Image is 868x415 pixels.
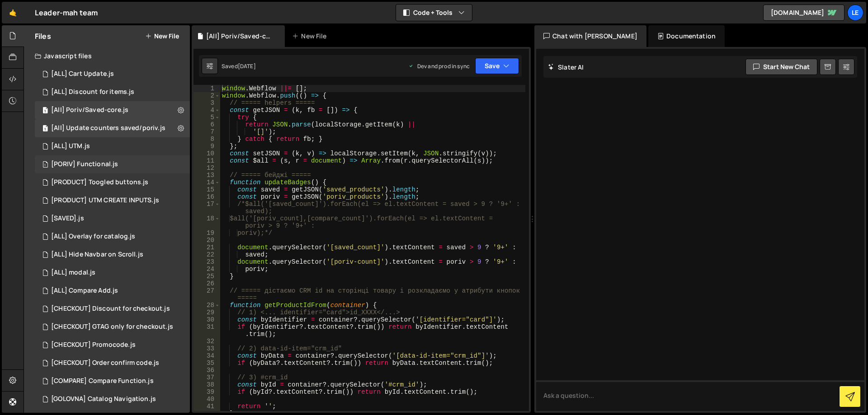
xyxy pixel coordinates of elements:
div: 35 [193,359,220,367]
div: [ALL] UTM.js [51,142,90,150]
div: 16298/45243.js [35,300,190,318]
a: [DOMAIN_NAME] [763,5,844,21]
div: Documentation [648,25,725,47]
div: 16298/45065.js [35,372,190,390]
div: 16298/45418.js [35,83,190,101]
div: 16298/45143.js [35,318,190,336]
div: 16298/45111.js [35,228,190,246]
div: 13 [193,172,220,179]
span: 1 [42,107,48,115]
div: 16298/44976.js [35,264,190,282]
h2: Files [35,31,51,41]
div: 37 [193,374,220,381]
div: 16 [193,193,220,201]
div: 14 [193,179,220,186]
div: 16298/45502.js [35,119,190,137]
div: 25 [193,273,220,280]
a: 🤙 [2,2,24,23]
div: [ALL] Overlay for catalog.js [51,233,135,241]
div: [CHECKOUT] GTAG only for checkout.js [51,323,173,331]
div: 6 [193,121,220,128]
div: Saved [222,62,256,70]
div: 11 [193,157,220,164]
div: [All] Update counters saved/poriv.js [51,124,165,132]
div: 27 [193,287,220,302]
span: 1 [42,162,48,169]
div: 1 [193,85,220,92]
div: Dev and prod in sync [408,62,470,70]
div: 2 [193,92,220,99]
div: [COMPARE] Compare Function.js [51,377,154,385]
div: [CHECKOUT] Promocode.js [51,341,136,349]
div: 38 [193,381,220,388]
div: [All] Poriv/Saved-core.js [51,106,128,114]
div: 31 [193,323,220,338]
div: [PORIV] Functional.js [51,160,118,168]
div: 16298/45505.js [35,210,190,228]
div: 28 [193,302,220,309]
div: [PRODUCT] UTM CREATE INPUTS.js [51,196,159,205]
div: 17 [193,201,220,215]
div: 30 [193,316,220,323]
div: 39 [193,388,220,396]
div: 16298/45144.js [35,336,190,354]
div: 16298/45506.js [35,155,190,173]
h2: Slater AI [548,63,584,71]
div: 22 [193,251,220,258]
div: 41 [193,403,220,410]
div: [PRODUCT] Toogled buttons.js [51,178,148,187]
div: 32 [193,338,220,345]
div: 24 [193,266,220,273]
div: 16298/44402.js [35,246,190,264]
div: Leader-mah team [35,7,98,18]
button: Save [475,58,519,74]
div: 19 [193,229,220,237]
button: Start new chat [745,59,817,75]
div: [ALL] Compare Add.js [51,287,118,295]
div: 16298/44855.js [35,390,190,408]
div: 16298/45326.js [35,191,190,210]
div: 8 [193,135,220,143]
div: 18 [193,215,220,229]
div: 4 [193,107,220,114]
div: 16298/44879.js [35,354,190,372]
div: 7 [193,128,220,135]
div: 21 [193,244,220,251]
div: 26 [193,280,220,287]
div: 16298/45504.js [35,173,190,191]
div: [CHECKOUT] Order confirm code.js [51,359,159,367]
div: [DATE] [238,62,256,70]
span: 1 [42,126,48,133]
div: [ALL] Discount for items.js [51,88,134,96]
button: New File [145,33,179,40]
div: 15 [193,186,220,193]
div: New File [292,32,330,41]
div: 16298/45098.js [35,282,190,300]
div: 5 [193,114,220,121]
div: [All] Poriv/Saved-core.js [206,32,274,41]
div: [ALL] Hide Navbar on Scroll.js [51,251,143,259]
div: 33 [193,345,220,352]
div: 23 [193,258,220,266]
div: 34 [193,352,220,359]
div: 16298/44467.js [35,65,190,83]
div: [GOLOVNA] Catalog Navigation.js [51,395,156,403]
div: 16298/45324.js [35,137,190,155]
div: [CHECKOUT] Discount for checkout.js [51,305,170,313]
div: 12 [193,164,220,172]
div: 16298/45501.js [35,101,190,119]
a: Le [847,5,863,21]
button: Code + Tools [396,5,472,21]
div: 9 [193,143,220,150]
div: 29 [193,309,220,316]
div: 20 [193,237,220,244]
div: Chat with [PERSON_NAME] [534,25,646,47]
div: 3 [193,99,220,107]
div: 36 [193,367,220,374]
div: 10 [193,150,220,157]
div: [ALL] modal.js [51,269,95,277]
div: Javascript files [24,47,190,65]
div: [SAVED].js [51,214,84,223]
div: 40 [193,396,220,403]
